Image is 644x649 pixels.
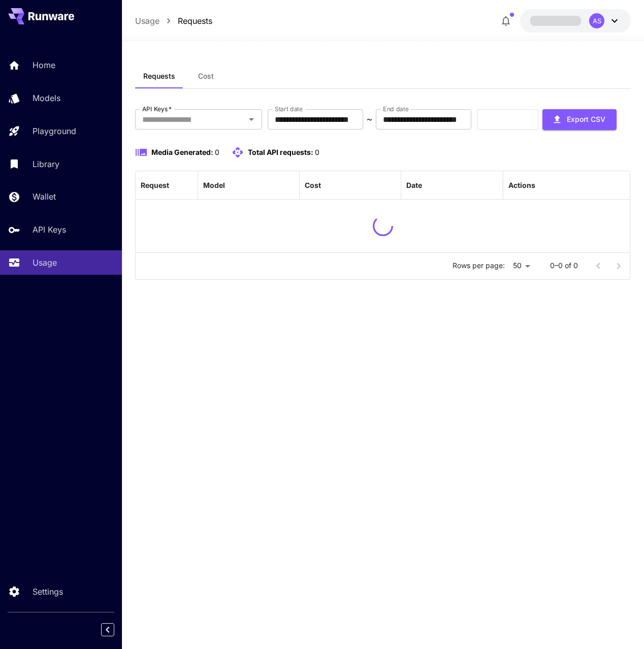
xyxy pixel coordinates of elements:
button: AS [520,9,631,33]
a: Requests [178,15,212,27]
span: Total API requests: [248,148,313,156]
div: Date [406,181,422,189]
nav: breadcrumb [135,15,212,27]
label: API Keys [142,105,172,113]
p: API Keys [33,223,66,236]
button: Open [244,112,259,126]
p: 0–0 of 0 [550,261,578,271]
span: 0 [315,148,319,156]
div: Cost [305,181,321,189]
p: Rows per page: [453,261,505,271]
p: Home [33,59,55,71]
button: Collapse sidebar [101,623,114,636]
p: Usage [33,256,57,269]
p: Wallet [33,190,56,203]
p: Settings [33,586,63,598]
button: Export CSV [542,109,617,130]
span: 0 [215,148,219,156]
div: Request [141,181,169,189]
span: Media Generated: [151,148,213,156]
div: 50 [509,258,534,273]
p: Library [33,158,59,170]
span: Cost [198,72,214,81]
p: ~ [367,113,372,125]
a: Usage [135,15,159,27]
div: Collapse sidebar [109,621,122,639]
span: Requests [143,72,175,81]
div: AS [589,13,604,28]
div: Model [203,181,225,189]
p: Playground [33,125,76,137]
div: Actions [508,181,535,189]
p: Models [33,92,60,104]
label: Start date [275,105,303,113]
label: End date [383,105,408,113]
